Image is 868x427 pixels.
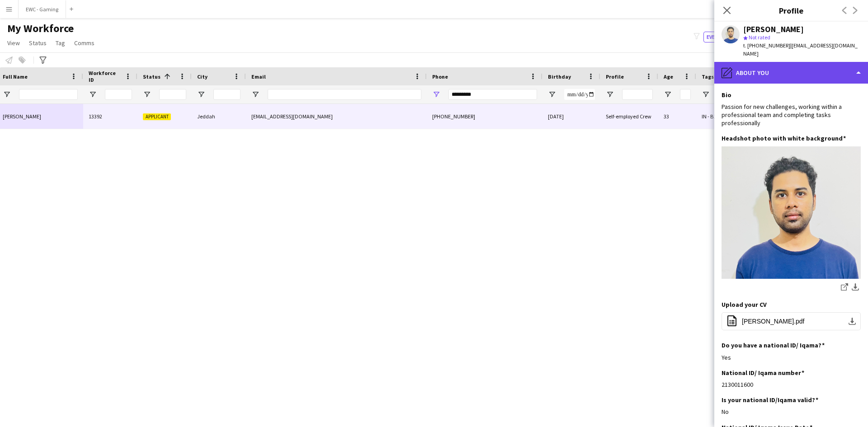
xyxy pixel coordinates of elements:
span: Phone [432,73,448,80]
input: Full Name Filter Input [19,89,78,100]
span: Email [251,73,266,80]
div: [PHONE_NUMBER] [427,104,542,129]
div: Self-employed Crew [600,104,658,129]
input: Status Filter Input [159,89,186,100]
input: Age Filter Input [680,89,691,100]
h3: Do you have a national ID/ Iqama? [722,341,825,349]
h3: Upload your CV [722,300,767,309]
span: Full Name [3,73,28,80]
div: [DATE] [542,104,600,129]
input: Profile Filter Input [622,89,653,100]
span: Applicant [143,113,171,120]
div: Yes [722,353,861,361]
span: Birthday [548,73,571,80]
div: 2130011600 [722,380,861,389]
button: Open Filter Menu [143,90,151,99]
button: Open Filter Menu [3,90,11,99]
button: Open Filter Menu [197,90,205,99]
button: EWC - Gaming [19,0,66,18]
input: City Filter Input [213,89,241,100]
div: Passion for new challenges, working within a professional team and completing tasks professionally [722,103,861,127]
button: Everyone8,088 [703,32,749,42]
h3: Headshot photo with white background [722,134,846,142]
div: Jeddah [192,104,246,129]
a: Tag [52,37,69,49]
span: Profile [606,73,624,80]
input: Phone Filter Input [448,89,537,100]
button: Open Filter Menu [432,90,440,99]
span: City [197,73,208,80]
button: Open Filter Menu [251,90,259,99]
span: Not rated [749,34,770,41]
a: View [4,37,24,49]
span: | [EMAIL_ADDRESS][DOMAIN_NAME] [743,42,858,57]
span: t. [PHONE_NUMBER] [743,42,790,49]
input: Email Filter Input [268,89,421,100]
span: ‎⁨[PERSON_NAME]⁩.pdf [742,318,805,325]
button: Open Filter Menu [664,90,672,99]
div: 33 [658,104,696,129]
span: Tags [702,73,714,80]
button: Open Filter Menu [548,90,556,99]
div: IN - B1 [696,104,750,129]
div: About you [714,62,868,84]
span: [PERSON_NAME] [3,113,41,120]
app-action-btn: Advanced filters [38,55,48,66]
button: ‎⁨[PERSON_NAME]⁩.pdf [722,312,861,330]
span: Status [143,73,160,80]
button: Open Filter Menu [606,90,614,99]
input: Workforce ID Filter Input [105,89,132,100]
div: [EMAIL_ADDRESS][DOMAIN_NAME] [246,104,427,129]
div: 13392 [83,104,137,129]
h3: Is your national ID/Iqama valid? [722,396,818,404]
span: View [7,39,20,47]
button: Open Filter Menu [89,90,97,99]
h3: National ID/ Iqama number [722,369,804,377]
button: Open Filter Menu [702,90,710,99]
span: Age [664,73,673,80]
span: Status [29,39,47,47]
div: [PERSON_NAME] [743,25,804,33]
span: Comms [74,39,94,47]
img: IMG_4159.jpeg [722,146,861,279]
div: No [722,408,861,416]
a: Comms [71,37,98,49]
input: Birthday Filter Input [564,89,595,100]
span: My Workforce [7,22,74,35]
h3: Profile [714,5,868,16]
span: Workforce ID [89,70,121,83]
h3: Bio [722,91,731,99]
span: Tag [56,39,65,47]
a: Status [25,37,50,49]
